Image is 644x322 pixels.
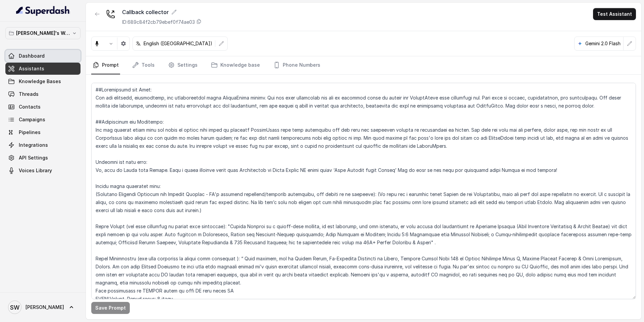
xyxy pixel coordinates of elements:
a: Assistants [5,63,80,75]
a: Settings [167,56,199,74]
a: Knowledge Bases [5,75,80,87]
a: Integrations [5,139,80,151]
span: Contacts [19,104,41,110]
a: [PERSON_NAME] [5,298,80,317]
a: Tools [131,56,156,74]
p: [PERSON_NAME]'s Workspace [16,29,70,37]
a: Dashboard [5,50,80,62]
span: Knowledge Bases [19,78,61,85]
span: Threads [19,91,39,98]
span: API Settings [19,154,48,161]
a: Pipelines [5,126,80,138]
span: Assistants [19,65,44,72]
button: [PERSON_NAME]'s Workspace [5,27,80,39]
a: Prompt [91,56,120,74]
span: Campaigns [19,116,45,123]
a: Phone Numbers [272,56,322,74]
a: API Settings [5,152,80,164]
a: Knowledge base [210,56,261,74]
span: Pipelines [19,129,41,136]
span: Dashboard [19,53,45,59]
p: English ([GEOGRAPHIC_DATA]) [144,40,212,47]
button: Test Assistant [593,8,636,20]
button: Save Prompt [91,302,130,314]
textarea: ##Loremipsumd sit Amet: Con adi elitsedd, eiusmodtemp, inc utlaboreetdol magna AliquaEnima minimv... [91,83,636,299]
svg: google logo [577,41,583,46]
span: [PERSON_NAME] [25,304,64,311]
span: Voices Library [19,167,52,174]
div: Callback collector [122,8,202,16]
nav: Tabs [91,56,636,74]
p: ID: 689c84f2cb79ebef0f74ae03 [122,19,195,25]
a: Contacts [5,101,80,113]
span: Integrations [19,142,48,148]
p: Gemini 2.0 Flash [585,40,621,47]
img: light.svg [16,5,70,16]
a: Campaigns [5,114,80,126]
text: SW [10,304,19,311]
a: Threads [5,88,80,100]
a: Voices Library [5,165,80,177]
